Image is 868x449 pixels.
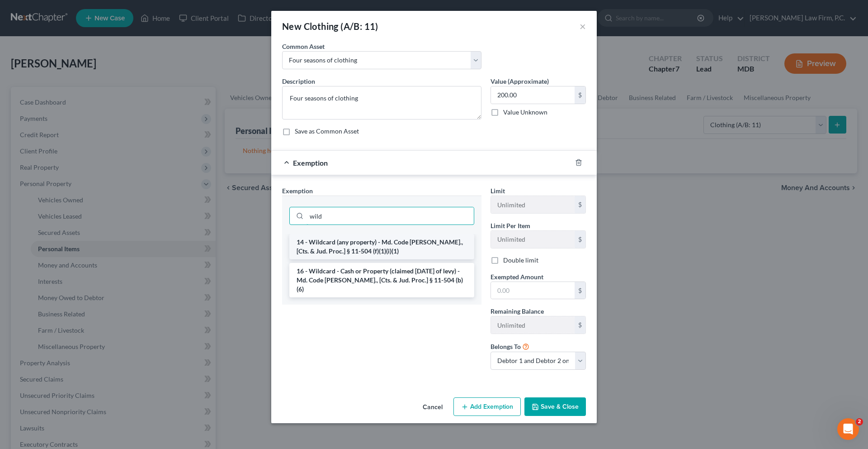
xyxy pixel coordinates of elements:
input: -- [491,231,575,248]
div: New Clothing (A/B: 11) [282,20,378,33]
span: Exempted Amount [491,273,543,281]
span: Belongs To [491,343,521,350]
span: Limit [491,187,505,195]
li: 14 - Wildcard (any property) - Md. Code [PERSON_NAME]., [Cts. & Jud. Proc.] § 11-504 (f)(1)(i)(1) [289,234,474,259]
button: × [580,21,586,32]
button: Save & Close [524,397,586,416]
span: Exemption [282,187,313,195]
li: 16 - Wildcard - Cash or Property (claimed [DATE] of levy) - Md. Code [PERSON_NAME]., [Cts. & Jud.... [289,263,474,297]
input: -- [491,196,575,213]
label: Value (Approximate) [491,76,549,86]
label: Limit Per Item [491,221,530,230]
button: Add Exemption [453,397,521,416]
input: Search exemption rules... [307,207,474,224]
input: 0.00 [491,86,575,104]
div: $ [575,196,585,213]
label: Remaining Balance [491,306,544,316]
span: Description [282,77,315,85]
span: Exemption [293,158,328,167]
label: Common Asset [282,42,325,51]
label: Double limit [503,256,538,265]
span: 2 [856,418,863,425]
input: 0.00 [491,282,575,299]
label: Save as Common Asset [295,127,359,136]
div: $ [575,282,585,299]
iframe: Intercom live chat [837,418,859,440]
div: $ [575,316,585,334]
label: Value Unknown [503,108,547,117]
input: -- [491,316,575,334]
div: $ [575,231,585,248]
button: Cancel [415,398,450,416]
div: $ [575,86,585,104]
